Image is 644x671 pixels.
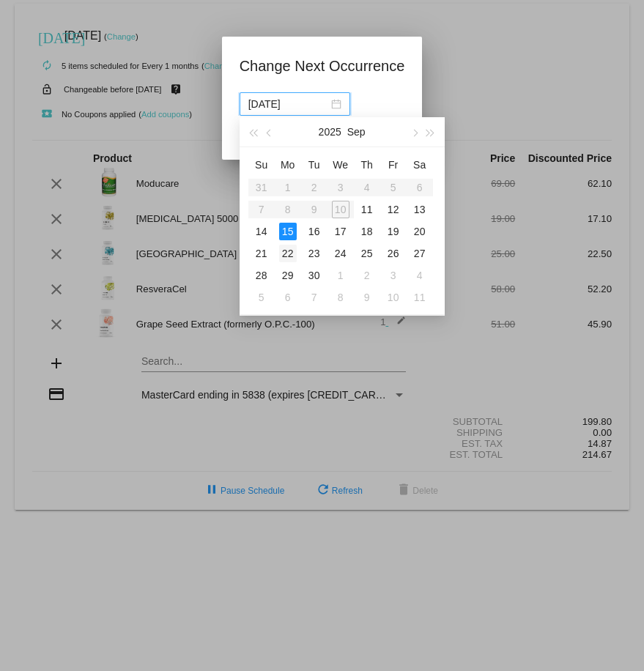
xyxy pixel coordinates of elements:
div: 29 [279,267,297,284]
div: 3 [385,267,402,284]
td: 9/26/2025 [380,242,407,264]
div: 12 [385,201,402,218]
div: 2 [358,267,376,284]
div: 1 [332,267,349,284]
button: 2025 [319,117,341,147]
td: 9/19/2025 [380,220,407,242]
td: 9/16/2025 [301,220,327,242]
td: 10/3/2025 [380,264,407,286]
td: 10/11/2025 [407,286,433,308]
div: 18 [358,223,376,240]
td: 10/1/2025 [327,264,354,286]
div: 19 [385,223,402,240]
div: 22 [279,245,297,262]
td: 10/2/2025 [354,264,380,286]
div: 13 [411,201,429,218]
td: 9/20/2025 [407,220,433,242]
div: 9 [358,289,376,306]
div: 15 [279,223,297,240]
td: 9/15/2025 [275,220,301,242]
div: 25 [358,245,376,262]
div: 8 [332,289,349,306]
button: Previous month (PageUp) [262,117,278,147]
th: Thu [354,153,380,177]
div: 24 [332,245,349,262]
th: Fri [380,153,407,177]
button: Last year (Control + left) [245,117,262,147]
div: 7 [306,289,323,306]
td: 10/5/2025 [248,286,275,308]
div: 11 [358,201,376,218]
div: 27 [411,245,429,262]
div: 4 [411,267,429,284]
button: Sep [347,117,366,147]
td: 9/29/2025 [275,264,301,286]
td: 10/4/2025 [407,264,433,286]
div: 17 [332,223,349,240]
td: 10/10/2025 [380,286,407,308]
h1: Change Next Occurrence [240,54,405,78]
td: 9/23/2025 [301,242,327,264]
td: 9/13/2025 [407,199,433,220]
div: 5 [253,289,270,306]
div: 30 [306,267,323,284]
td: 10/9/2025 [354,286,380,308]
th: Sun [248,153,275,177]
div: 26 [385,245,402,262]
th: Sat [407,153,433,177]
td: 9/27/2025 [407,242,433,264]
div: 21 [253,245,270,262]
td: 9/30/2025 [301,264,327,286]
input: Select date [248,96,328,112]
div: 14 [253,223,270,240]
th: Mon [275,153,301,177]
div: 16 [306,223,323,240]
th: Wed [327,153,354,177]
div: 23 [306,245,323,262]
td: 9/12/2025 [380,199,407,220]
td: 9/11/2025 [354,199,380,220]
td: 10/7/2025 [301,286,327,308]
td: 9/18/2025 [354,220,380,242]
td: 9/17/2025 [327,220,354,242]
td: 9/24/2025 [327,242,354,264]
div: 11 [411,289,429,306]
td: 9/14/2025 [248,220,275,242]
div: 28 [253,267,270,284]
th: Tue [301,153,327,177]
td: 10/6/2025 [275,286,301,308]
td: 10/8/2025 [327,286,354,308]
div: 10 [385,289,402,306]
button: Next month (PageDown) [406,117,422,147]
td: 9/25/2025 [354,242,380,264]
td: 9/28/2025 [248,264,275,286]
div: 6 [279,289,297,306]
button: Next year (Control + right) [422,117,438,147]
td: 9/22/2025 [275,242,301,264]
td: 9/21/2025 [248,242,275,264]
div: 20 [411,223,429,240]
